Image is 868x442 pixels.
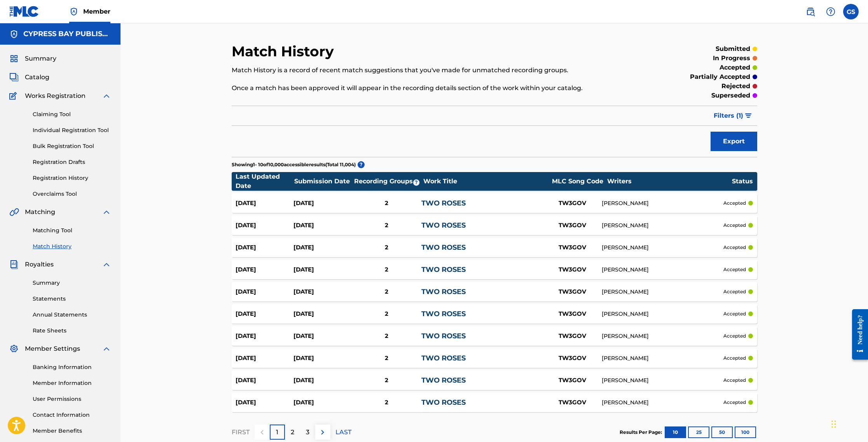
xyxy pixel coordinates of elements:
[33,427,111,435] a: Member Benefits
[709,106,757,125] button: Filters (1)
[723,399,746,406] p: accepted
[232,66,636,75] p: Match History is a record of recent match suggestions that you've made for unmatched recording gr...
[421,221,466,230] a: TWO ROSES
[723,222,746,229] p: accepted
[335,428,351,437] p: LAST
[25,54,56,63] span: Summary
[236,287,293,296] div: [DATE]
[9,30,19,39] img: Accounts
[351,199,421,208] div: 2
[831,412,836,436] div: Drag
[232,84,636,93] p: Once a match has been approved it will appear in the recording details section of the work within...
[723,377,746,384] p: accepted
[102,207,111,217] img: expand
[543,354,602,363] div: TW3GOV
[9,344,19,353] img: Member Settings
[602,288,724,296] div: [PERSON_NAME]
[723,355,746,362] p: accepted
[548,177,607,186] div: MLC Song Code
[711,91,750,100] p: superseded
[33,174,111,182] a: Registration History
[33,363,111,371] a: Banking Information
[351,265,421,274] div: 2
[720,63,750,72] p: accepted
[236,243,293,252] div: [DATE]
[293,332,351,341] div: [DATE]
[688,426,709,438] button: 25
[306,428,309,437] p: 3
[236,354,293,363] div: [DATE]
[291,428,294,437] p: 2
[543,287,602,296] div: TW3GOV
[421,332,466,340] a: TWO ROSES
[421,310,466,318] a: TWO ROSES
[602,354,724,362] div: [PERSON_NAME]
[421,243,466,252] a: TWO ROSES
[665,426,686,438] button: 10
[421,354,466,362] a: TWO ROSES
[69,7,79,16] img: Top Rightsholder
[413,179,419,186] span: ?
[102,260,111,269] img: expand
[543,265,602,274] div: TW3GOV
[9,73,19,82] img: Catalog
[423,177,548,186] div: Work Title
[732,177,753,186] div: Status
[806,7,815,16] img: search
[236,310,293,318] div: [DATE]
[9,6,39,17] img: MLC Logo
[236,199,293,208] div: [DATE]
[33,242,111,251] a: Match History
[602,376,724,385] div: [PERSON_NAME]
[33,411,111,419] a: Contact Information
[690,72,750,82] p: partially accepted
[232,428,250,437] p: FIRST
[358,161,365,168] span: ?
[602,398,724,407] div: [PERSON_NAME]
[102,344,111,353] img: expand
[723,266,746,273] p: accepted
[9,91,19,101] img: Works Registration
[421,376,466,385] a: TWO ROSES
[602,221,724,230] div: [PERSON_NAME]
[25,207,55,217] span: Matching
[33,110,111,118] a: Claiming Tool
[33,142,111,150] a: Bulk Registration Tool
[351,398,421,407] div: 2
[543,376,602,385] div: TW3GOV
[543,398,602,407] div: TW3GOV
[543,199,602,208] div: TW3GOV
[421,398,466,407] a: TWO ROSES
[543,310,602,318] div: TW3GOV
[826,7,835,16] img: help
[723,310,746,317] p: accepted
[236,398,293,407] div: [DATE]
[846,303,868,366] iframe: Resource Center
[33,279,111,287] a: Summary
[351,287,421,296] div: 2
[294,177,353,186] div: Submission Date
[318,428,327,437] img: right
[25,344,80,353] span: Member Settings
[421,287,466,296] a: TWO ROSES
[607,177,732,186] div: Writers
[829,405,868,442] div: Chat Widget
[236,376,293,385] div: [DATE]
[33,190,111,198] a: Overclaims Tool
[236,265,293,274] div: [DATE]
[602,266,724,274] div: [PERSON_NAME]
[716,44,750,54] p: submitted
[293,243,351,252] div: [DATE]
[33,126,111,134] a: Individual Registration Tool
[33,226,111,235] a: Matching Tool
[723,244,746,251] p: accepted
[714,111,743,120] span: Filters ( 1 )
[421,265,466,274] a: TWO ROSES
[543,243,602,252] div: TW3GOV
[33,327,111,335] a: Rate Sheets
[83,7,110,16] span: Member
[602,199,724,207] div: [PERSON_NAME]
[25,73,49,82] span: Catalog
